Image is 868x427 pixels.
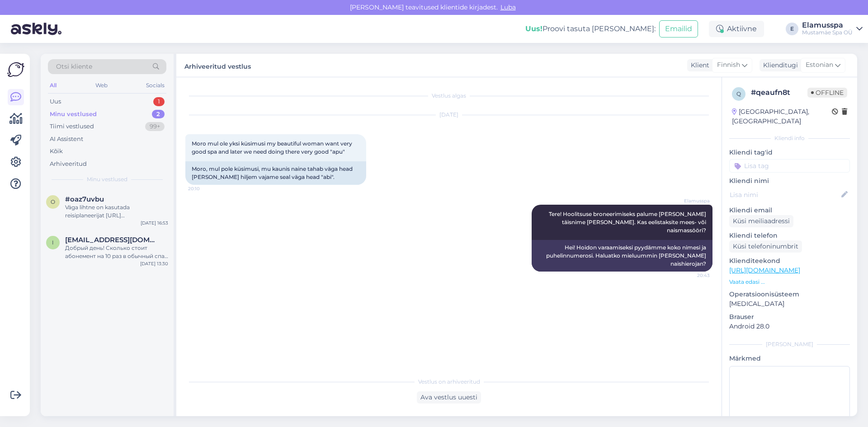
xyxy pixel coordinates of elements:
[729,148,850,157] p: Kliendi tag'id
[717,60,740,70] span: Finnish
[687,61,709,70] div: Klient
[676,272,710,279] span: 20:43
[729,240,802,253] div: Küsi telefoninumbrit
[802,29,853,36] div: Mustamäe Spa OÜ
[7,61,24,78] img: Askly Logo
[50,135,83,144] div: AI Assistent
[50,122,94,131] div: Tiimi vestlused
[806,60,833,70] span: Estonian
[532,240,712,272] div: Hei! Hoidon varaamiseksi pyydämme koko nimesi ja puhelinnumerosi. Haluatko mieluummin [PERSON_NAM...
[185,92,712,100] div: Vestlus algas
[729,354,850,363] p: Märkmed
[729,266,800,274] a: [URL][DOMAIN_NAME]
[525,23,656,34] div: Proovi tasuta [PERSON_NAME]:
[709,21,764,37] div: Aktiivne
[141,220,168,226] div: [DATE] 16:53
[729,215,793,227] div: Küsi meiliaadressi
[50,147,63,156] div: Kõik
[729,290,850,299] p: Operatsioonisüsteem
[729,159,850,173] input: Lisa tag
[676,197,710,204] span: Elamusspa
[50,110,97,119] div: Minu vestlused
[729,340,850,348] div: [PERSON_NAME]
[729,231,850,240] p: Kliendi telefon
[802,22,863,36] a: ElamusspaMustamäe Spa OÜ
[51,198,55,205] span: o
[732,107,832,126] div: [GEOGRAPHIC_DATA], [GEOGRAPHIC_DATA]
[751,87,807,98] div: # qeaufn8t
[152,110,165,119] div: 2
[192,140,354,155] span: Moro mul ole yksi küsimusi my beautiful woman want very good spa and later we need doing there ve...
[153,97,165,106] div: 1
[729,256,850,266] p: Klienditeekond
[65,244,168,260] div: Добрый день! Сколько стоит абонемент на 10 раз в обычный спа , на время входа- с 10 до 14.00? [GE...
[729,312,850,322] p: Brauser
[50,97,61,106] div: Uus
[144,80,166,91] div: Socials
[729,134,850,142] div: Kliendi info
[65,195,104,203] span: #oaz7uvbu
[87,175,127,183] span: Minu vestlused
[184,59,251,71] label: Arhiveeritud vestlus
[140,260,168,267] div: [DATE] 13:30
[525,24,542,33] b: Uus!
[730,190,840,200] input: Lisa nimi
[56,62,92,71] span: Otsi kliente
[145,122,165,131] div: 99+
[729,206,850,215] p: Kliendi email
[729,299,850,309] p: [MEDICAL_DATA]
[807,88,847,98] span: Offline
[94,80,109,91] div: Web
[188,185,222,192] span: 20:10
[549,211,708,234] span: Tere! Hoolitsuse broneerimiseks palume [PERSON_NAME] täisnime [PERSON_NAME]. Kas eelistaksite mee...
[786,23,798,35] div: E
[65,203,168,220] div: Väga lihtne on kasutada reisiplaneerijat [URL][DOMAIN_NAME]
[729,176,850,186] p: Kliendi nimi
[52,239,54,246] span: i
[185,111,712,119] div: [DATE]
[659,20,698,38] button: Emailid
[729,278,850,286] p: Vaata edasi ...
[417,391,481,404] div: Ava vestlus uuesti
[802,22,853,29] div: Elamusspa
[736,90,741,97] span: q
[50,160,87,169] div: Arhiveeritud
[498,3,519,11] span: Luba
[759,61,798,70] div: Klienditugi
[418,378,480,386] span: Vestlus on arhiveeritud
[185,161,366,185] div: Moro, mul pole küsimusi, mu kaunis naine tahab väga head [PERSON_NAME] hiljem vajame seal väga he...
[65,236,159,244] span: irinavinn@mail.ru
[729,322,850,331] p: Android 28.0
[48,80,58,91] div: All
